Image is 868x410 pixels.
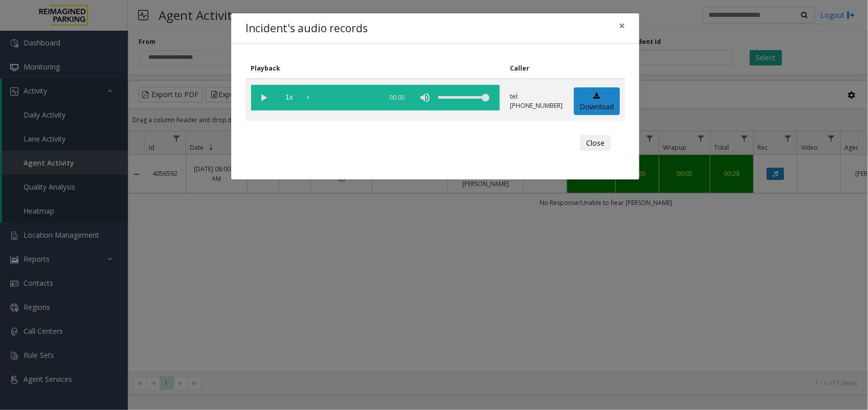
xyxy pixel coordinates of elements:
span: × [619,18,625,33]
th: Caller [505,58,568,79]
p: tel:[PHONE_NUMBER] [510,92,563,110]
button: Close [580,135,611,151]
div: scrub bar [307,85,377,110]
a: Download [574,87,620,116]
div: volume level [438,85,489,110]
span: playback speed button [277,85,302,110]
h4: Incident's audio records [246,20,368,37]
button: Close [612,13,632,38]
th: Playback [246,58,505,79]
